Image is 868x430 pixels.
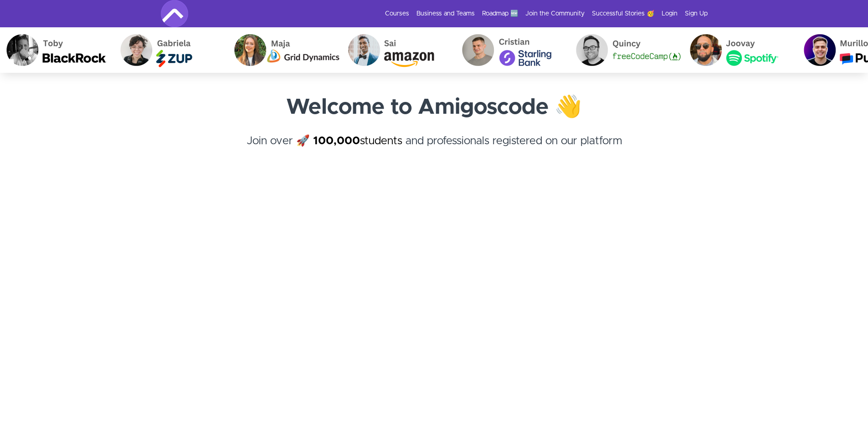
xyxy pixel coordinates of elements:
[416,9,475,18] a: Business and Teams
[385,9,409,18] a: Courses
[570,27,683,73] img: Quincy
[114,27,228,73] img: Gabriela
[685,9,708,18] a: Sign Up
[313,136,402,147] a: 100,000students
[525,9,585,18] a: Join the Community
[228,27,342,73] img: Maja
[662,9,678,18] a: Login
[592,9,654,18] a: Successful Stories 🥳
[161,133,708,166] h4: Join over 🚀 and professionals registered on our platform
[286,96,582,118] strong: Welcome to Amigoscode 👋
[456,27,570,73] img: Cristian
[313,136,360,147] strong: 100,000
[683,27,797,73] img: Joovay
[342,27,456,73] img: Sai
[482,9,518,18] a: Roadmap 🆕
